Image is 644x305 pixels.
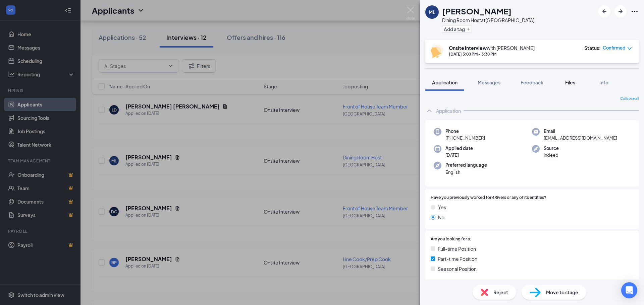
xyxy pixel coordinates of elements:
span: Part-time Position [438,255,477,262]
div: Open Intercom Messenger [621,282,637,298]
svg: ChevronUp [425,107,433,115]
span: Confirmed [603,45,626,51]
span: [PHONE_NUMBER] [445,135,485,141]
div: [DATE] 3:00 PM - 3:30 PM [449,51,535,57]
h1: [PERSON_NAME] [442,5,512,17]
span: Info [599,79,608,85]
svg: ArrowLeftNew [600,7,608,15]
span: Files [565,79,575,85]
span: Source [544,145,559,152]
div: ML [429,9,435,15]
span: Email [544,128,617,135]
span: [EMAIL_ADDRESS][DOMAIN_NAME] [544,135,617,141]
div: Dining Room Host at [GEOGRAPHIC_DATA] [442,17,534,23]
span: Full-time Position [438,245,476,252]
span: [DATE] [445,152,473,158]
span: Have you previously worked for 4Rivers or any of its entities? [431,195,546,201]
div: Application [436,107,461,114]
button: ArrowLeftNew [598,5,610,17]
div: with [PERSON_NAME] [449,45,535,51]
div: Status : [584,45,601,51]
span: Applied date [445,145,473,152]
span: Phone [445,128,485,135]
span: Feedback [521,79,543,85]
span: Are you looking for a: [431,236,471,242]
svg: ArrowRight [616,7,625,15]
span: Reject [493,289,508,296]
svg: Plus [466,27,470,31]
span: Preferred language [445,162,487,168]
span: Application [432,79,458,85]
span: Collapse all [620,96,639,101]
span: down [627,46,632,51]
span: Yes [438,204,446,211]
svg: Ellipses [631,7,639,15]
button: PlusAdd a tag [442,25,472,32]
span: Move to stage [546,289,578,296]
span: Messages [478,79,500,85]
button: ArrowRight [614,5,627,17]
span: Indeed [544,152,559,158]
span: English [445,169,487,175]
span: No [438,214,444,221]
b: Onsite Interview [449,45,487,51]
span: Seasonal Position [438,265,477,273]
